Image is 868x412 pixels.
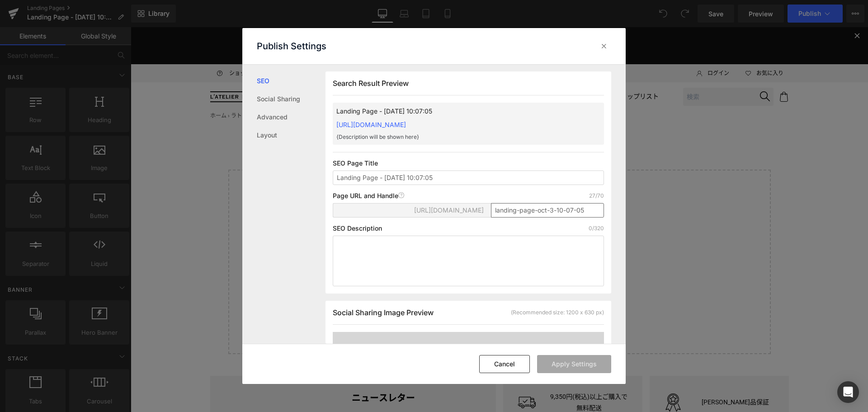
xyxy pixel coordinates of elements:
button: Cancel [479,355,530,373]
a: お問い合わせ [155,42,203,51]
p: Page URL and Handle [333,192,405,199]
p: or Drag & Drop elements from left sidebar [112,299,626,306]
span: ショッピングガイド [99,42,147,51]
p: 9,350円(税込)以上ご購入で無料配送 [420,364,497,386]
a: 新製品 [301,62,320,78]
p: SEO Page Title [333,160,604,167]
span: Search Result Preview [333,79,409,88]
a: 最新情報 [380,62,405,78]
p: Landing Page - [DATE] 10:07:05 [336,106,571,116]
p: [全製品対象] ご購入で選べるサンプル2点プレゼント！ [9,9,728,19]
a: LINE公式アカウントの友だち追加はこちらから [311,20,426,26]
button: Apply Settings [537,355,611,373]
a: ブランドから探す [163,62,213,78]
a: SEO [257,72,325,90]
a: 限定品/キット・コフレ [224,62,290,78]
a: ホーム [80,85,96,92]
div: Open Intercom Messenger [837,381,859,403]
span: ラトリエ デ パルファム 公式オンラインストア [100,85,213,92]
nav: breadcrumbs [80,84,213,94]
span: こちらから [399,20,426,26]
a: Layout [257,126,325,144]
img: Icon_Email.svg [160,44,165,48]
img: ラトリエ デ パルファム 公式オンラインストア [80,64,152,75]
p: {Description will be shown here} [336,133,571,141]
p: Publish Settings [257,41,326,52]
span: [URL][DOMAIN_NAME] [414,207,484,214]
img: Icon_ShoppingGuide.svg [85,42,93,50]
a: Social Sharing [257,90,325,108]
p: 27/70 [589,192,604,199]
input: Enter your page title... [333,170,604,185]
a: ショップリスト [484,62,528,78]
a: カテゴリーから探す [416,62,473,78]
a: ギフトガイド [331,62,369,78]
p: SEO Description [333,225,382,232]
img: Icon_Search.svg [629,64,639,74]
span: ログイン [577,42,599,51]
img: Icon_Cart.svg [648,65,658,75]
img: Icon_Shipping.svg [387,366,405,384]
div: (Recommended size: 1200 x 630 px) [511,308,604,317]
a: [URL][DOMAIN_NAME] [336,121,406,128]
input: Enter page title... [491,203,604,218]
p: [PERSON_NAME]品保証 [566,369,644,381]
span: Social Sharing Image Preview [333,308,434,317]
a: ログイン [561,42,599,51]
span: お問い合わせ [171,42,203,51]
span: お気に入り [626,42,653,51]
a: Advanced [257,108,325,126]
input: 検索 [552,61,643,79]
p: Start building your page [112,164,626,175]
span: › [97,85,99,92]
p: 0/320 [589,225,604,232]
a: ショッピングガイド [80,42,147,51]
h4: ニュースレター [155,363,351,379]
img: Icon_Quality.svg [533,366,552,384]
img: Icon_User.svg [566,42,571,51]
a: Explore Template [328,274,410,292]
img: Icon_Heart_Empty.svg [615,43,620,49]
